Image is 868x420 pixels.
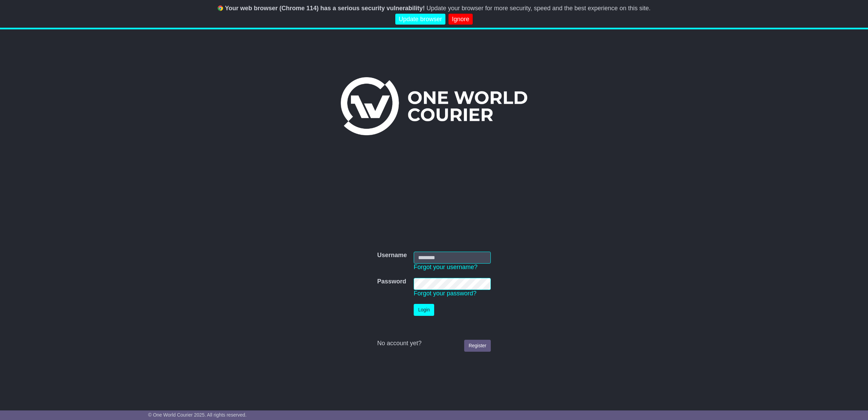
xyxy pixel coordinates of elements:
a: Update browser [395,14,445,25]
a: Register [464,340,491,352]
a: Forgot your username? [414,264,477,270]
span: © One World Courier 2025. All rights reserved. [148,412,247,418]
button: Login [414,304,434,316]
a: Forgot your password? [414,290,476,297]
b: Your web browser (Chrome 114) has a serious security vulnerability! [225,5,425,12]
span: Update your browser for more security, speed and the best experience on this site. [426,5,650,12]
a: Ignore [448,14,473,25]
img: One World [341,77,527,135]
div: No account yet? [377,340,491,347]
label: Username [377,252,407,259]
label: Password [377,278,406,285]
